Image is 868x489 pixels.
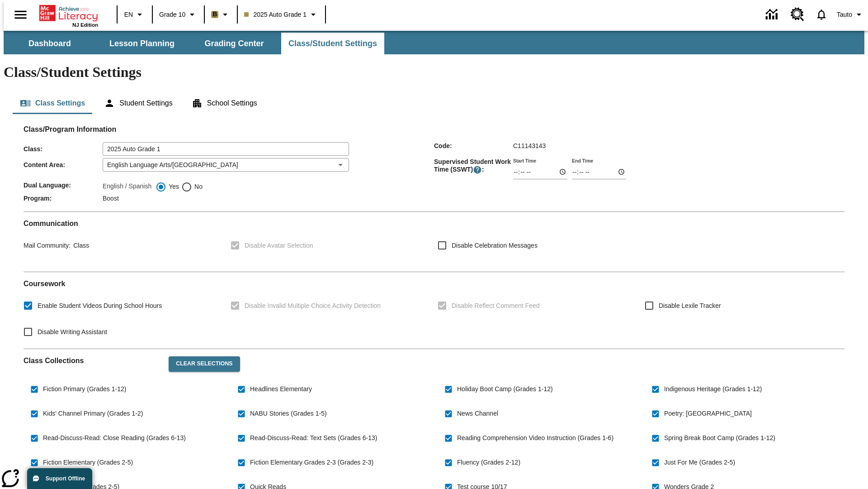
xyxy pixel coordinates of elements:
[24,195,103,202] span: Program :
[457,409,498,418] span: News Channel
[24,242,71,249] span: Mail Community :
[513,142,546,149] span: C11143143
[452,241,538,250] span: Disable Celebration Messages
[245,301,381,311] span: Disable Invalid Multiple Choice Activity Detection
[244,10,307,19] span: 2025 Auto Grade 1
[24,125,844,134] h2: Class/Program Information
[250,384,312,394] span: Headlines Elementary
[250,409,327,418] span: NABU Stories (Grades 1-5)
[245,241,313,250] span: Disable Avatar Selection
[457,433,613,443] span: Reading Comprehension Video Instruction (Grades 1-6)
[664,433,775,443] span: Spring Break Boot Camp (Grades 1-12)
[159,10,185,19] span: Grade 10
[27,468,92,489] button: Support Offline
[13,92,855,114] div: Class/Student Settings
[71,242,89,249] span: Class
[72,22,98,28] span: NJ Edition
[24,219,844,228] h2: Communication
[4,31,864,54] div: SubNavbar
[124,10,133,19] span: EN
[281,33,384,54] button: Class/Student Settings
[109,38,175,49] span: Lesson Planning
[43,458,133,467] span: Fiction Elementary (Grades 2-5)
[24,356,161,365] h2: Class Collections
[760,2,785,27] a: Data Center
[43,409,143,418] span: Kids' Channel Primary (Grades 1-2)
[38,327,107,337] span: Disable Writing Assistant
[97,33,187,54] button: Lesson Planning
[156,6,201,23] button: Grade: Grade 10, Select a grade
[166,182,179,192] span: Yes
[43,384,126,394] span: Fiction Primary (Grades 1-12)
[833,6,868,23] button: Profile/Settings
[24,161,103,168] span: Content Area :
[452,301,540,311] span: Disable Reflect Comment Feed
[5,33,95,54] button: Dashboard
[212,9,217,20] span: B
[28,38,71,49] span: Dashboard
[24,279,844,288] h2: Course work
[169,356,240,372] button: Clear Selections
[434,158,513,174] span: Supervised Student Work Time (SSWT) :
[837,10,852,19] span: Tauto
[39,4,98,22] a: Home
[241,6,322,23] button: Class: 2025 Auto Grade 1, Select your class
[572,157,593,164] label: End Time
[38,301,162,311] span: Enable Student Videos During School Hours
[204,38,264,49] span: Grading Center
[457,384,553,394] span: Holiday Boot Camp (Grades 1-12)
[24,134,844,204] div: Class/Program Information
[24,182,103,189] span: Dual Language :
[97,92,179,114] button: Student Settings
[4,64,864,81] h1: Class/Student Settings
[24,219,844,264] div: Communication
[288,38,377,49] span: Class/Student Settings
[664,409,752,418] span: Poetry: [GEOGRAPHIC_DATA]
[120,6,149,23] button: Language: EN, Select a language
[103,142,349,156] input: Class
[664,458,735,467] span: Just For Me (Grades 2-5)
[192,182,203,192] span: No
[250,458,373,467] span: Fiction Elementary Grades 2-3 (Grades 2-3)
[189,33,279,54] button: Grading Center
[457,458,520,467] span: Fluency (Grades 2-12)
[208,6,234,23] button: Boost Class color is light brown. Change class color
[785,2,810,27] a: Resource Center, Will open in new tab
[46,475,85,482] span: Support Offline
[103,158,349,172] div: English Language Arts/[GEOGRAPHIC_DATA]
[24,145,103,153] span: Class :
[659,301,721,311] span: Disable Lexile Tracker
[7,1,34,28] button: Open side menu
[103,195,119,202] span: Boost
[664,384,762,394] span: Indigenous Heritage (Grades 1-12)
[473,165,482,174] button: Supervised Student Work Time is the timeframe when students can take LevelSet and when lessons ar...
[434,142,513,149] span: Code :
[810,3,833,26] a: Notifications
[4,33,385,54] div: SubNavbar
[513,157,536,164] label: Start Time
[184,92,264,114] button: School Settings
[13,92,92,114] button: Class Settings
[24,279,844,341] div: Coursework
[250,433,377,443] span: Read-Discuss-Read: Text Sets (Grades 6-13)
[39,3,98,28] div: Home
[43,433,186,443] span: Read-Discuss-Read: Close Reading (Grades 6-13)
[103,182,151,192] label: English / Spanish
